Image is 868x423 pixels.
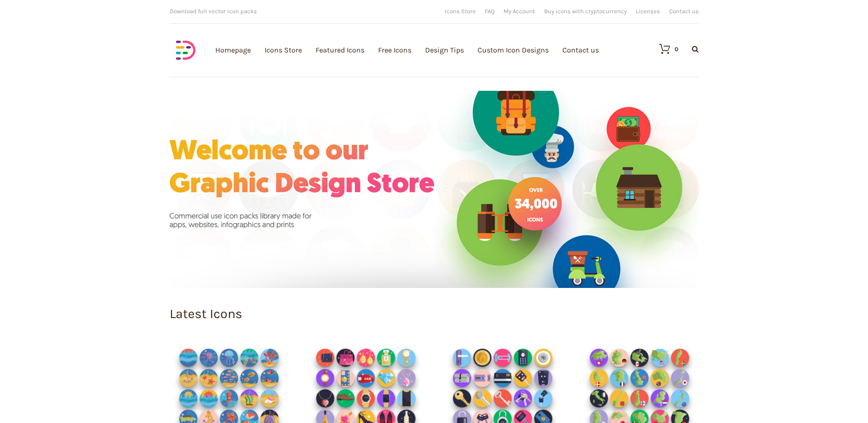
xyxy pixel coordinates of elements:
span: Download full vector icon packs [170,8,257,15]
a: FAQ [485,8,494,14]
a: Contact us [669,8,699,14]
a: Icons Store [445,8,476,14]
img: Graphic-design-store.jpg [170,91,699,288]
a: 0 [650,43,678,54]
a: Licenses [636,8,660,14]
div: 0 [675,46,678,52]
a: Buy icons with cryptocurrency [544,8,627,14]
h1: Latest Icons [170,308,699,321]
a: My Account [504,8,535,14]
